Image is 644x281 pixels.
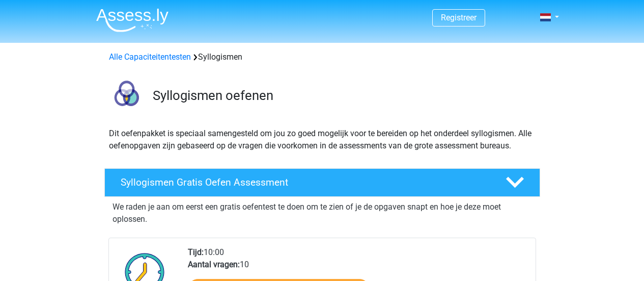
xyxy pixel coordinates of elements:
[188,260,240,269] b: Aantal vragen:
[96,8,169,32] img: Assessly
[153,88,532,104] h3: Syllogismen oefenen
[109,52,191,62] a: Alle Capaciteitentesten
[109,127,536,152] p: Dit oefenpakket is speciaal samengesteld om jou zo goed mogelijk voor te bereiden op het onderdee...
[105,51,540,63] div: Syllogismen
[113,201,532,225] p: We raden je aan om eerst een gratis oefentest te doen om te zien of je de opgaven snapt en hoe je...
[121,176,489,188] h4: Syllogismen Gratis Oefen Assessment
[105,75,148,119] img: syllogismen
[441,13,477,22] a: Registreer
[188,247,204,257] b: Tijd:
[100,168,544,197] a: Syllogismen Gratis Oefen Assessment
